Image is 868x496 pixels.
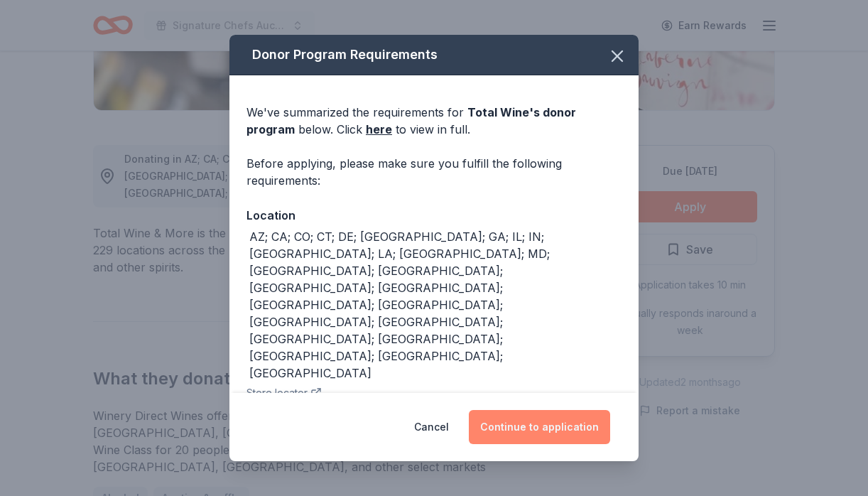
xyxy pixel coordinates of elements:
div: Donor Program Requirements [229,35,639,75]
div: AZ; CA; CO; CT; DE; [GEOGRAPHIC_DATA]; GA; IL; IN; [GEOGRAPHIC_DATA]; LA; [GEOGRAPHIC_DATA]; MD; ... [249,228,622,382]
div: Before applying, please make sure you fulfill the following requirements: [246,155,622,189]
button: Continue to application [469,410,610,444]
button: Store locator [246,384,322,401]
a: here [366,121,392,138]
div: We've summarized the requirements for below. Click to view in full. [246,104,622,138]
div: Location [246,206,622,225]
button: Cancel [414,410,449,444]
